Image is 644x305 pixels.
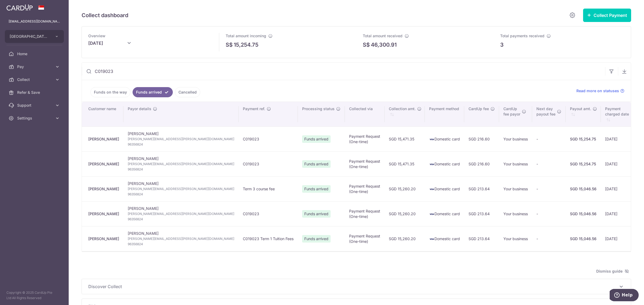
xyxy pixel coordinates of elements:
span: Pay [17,64,53,69]
th: Payment method [425,102,464,127]
span: Dismiss guide [596,268,629,274]
span: Home [17,51,53,57]
td: - [532,226,566,251]
span: Refer & Save [17,90,53,95]
div: SGD 15,254.75 [570,136,597,142]
th: Collected via [345,102,385,127]
img: CardUp [6,4,33,11]
span: S$ [226,41,233,49]
span: Collection amt. [389,106,416,111]
td: SGD 15,260.20 [385,201,425,226]
a: Cancelled [175,87,200,97]
td: Your business [499,176,532,201]
td: - [532,151,566,176]
td: C019023 [239,127,298,151]
span: Payout amt. [570,106,591,111]
span: 96356824 [128,142,234,147]
th: Customer name [82,102,123,127]
span: S$ [363,41,370,49]
td: Your business [499,201,532,226]
td: SGD 15,471.35 [385,127,425,151]
td: Payment Request (One-time) [345,127,385,151]
th: Payor details [123,102,239,127]
span: Payor details [128,106,151,111]
th: Payment ref. [239,102,298,127]
span: 96356824 [128,241,234,247]
span: CardUp fee payor [503,106,520,117]
td: Payment Request (One-time) [345,226,385,251]
h5: Collect dashboard [82,11,128,20]
div: SGD 15,046.56 [570,186,597,192]
td: SGD 15,471.35 [385,151,425,176]
td: SGD 213.64 [464,201,499,226]
td: Domestic card [425,226,464,251]
td: [PERSON_NAME] [123,226,239,251]
span: [PERSON_NAME][EMAIL_ADDRESS][PERSON_NAME][DOMAIN_NAME] [128,161,234,167]
td: Domestic card [425,151,464,176]
td: Payment Request (One-time) [345,176,385,201]
a: Funds arrived [133,87,173,97]
span: Funds arrived [302,135,331,143]
span: Total payments received [500,34,544,38]
span: [GEOGRAPHIC_DATA] ([GEOGRAPHIC_DATA]) Pte. Ltd. [10,34,49,39]
div: [PERSON_NAME] [88,236,119,241]
th: Processing status [298,102,345,127]
td: SGD 213.64 [464,176,499,201]
td: Domestic card [425,127,464,151]
span: 96356824 [128,192,234,197]
td: - [532,201,566,226]
span: Next day payout fee [536,106,555,117]
td: Domestic card [425,201,464,226]
td: [PERSON_NAME] [123,176,239,201]
img: visa-sm-192604c4577d2d35970c8ed26b86981c2741ebd56154ab54ad91a526f0f24972.png [429,236,434,242]
td: [PERSON_NAME] [123,127,239,151]
td: SGD 216.60 [464,127,499,151]
td: [PERSON_NAME] [123,151,239,176]
a: Funds on the way [90,87,130,97]
span: Support [17,103,53,108]
th: Collection amt. : activate to sort column ascending [385,102,425,127]
td: Payment Request (One-time) [345,201,385,226]
span: Payment ref. [243,106,265,111]
span: Discover Collect [88,283,618,290]
td: Domestic card [425,176,464,201]
span: [PERSON_NAME][EMAIL_ADDRESS][PERSON_NAME][DOMAIN_NAME] [128,211,234,217]
img: visa-sm-192604c4577d2d35970c8ed26b86981c2741ebd56154ab54ad91a526f0f24972.png [429,211,434,217]
span: Funds arrived [302,235,331,243]
span: Funds arrived [302,185,331,193]
td: [DATE] [601,176,638,201]
span: Collect [17,77,53,82]
span: CardUp fee [469,106,489,111]
p: 46,300.91 [371,41,397,49]
div: [PERSON_NAME] [88,186,119,192]
button: [GEOGRAPHIC_DATA] ([GEOGRAPHIC_DATA]) Pte. Ltd. [5,30,64,43]
span: [PERSON_NAME][EMAIL_ADDRESS][PERSON_NAME][DOMAIN_NAME] [128,136,234,142]
span: Funds arrived [302,160,331,168]
td: [PERSON_NAME] [123,201,239,226]
td: SGD 213.64 [464,226,499,251]
span: Settings [17,116,53,121]
iframe: Opens a widget where you can find more information [610,289,639,302]
input: Search [82,63,605,80]
td: SGD 15,260.20 [385,226,425,251]
span: Help [12,4,23,9]
a: Read more on statuses [576,88,624,94]
td: Payment Request (One-time) [345,151,385,176]
td: SGD 216.60 [464,151,499,176]
th: Paymentcharged date : activate to sort column ascending [601,102,638,127]
span: Total amount incoming [226,34,266,38]
td: C019023 [239,201,298,226]
span: Overview [88,34,105,38]
p: [EMAIL_ADDRESS][DOMAIN_NAME] [9,19,60,24]
th: CardUpfee payor [499,102,532,127]
td: [DATE] [601,127,638,151]
td: [DATE] [601,201,638,226]
td: Your business [499,226,532,251]
td: - [532,176,566,201]
img: visa-sm-192604c4577d2d35970c8ed26b86981c2741ebd56154ab54ad91a526f0f24972.png [429,187,434,192]
div: SGD 15,046.56 [570,211,597,217]
td: [DATE] [601,226,638,251]
span: [PERSON_NAME][EMAIL_ADDRESS][PERSON_NAME][DOMAIN_NAME] [128,186,234,192]
span: Payment charged date [605,106,629,117]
